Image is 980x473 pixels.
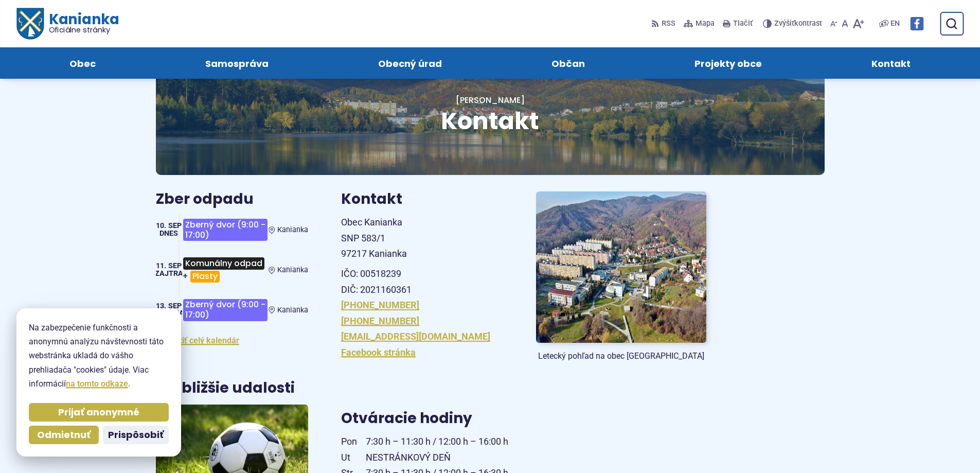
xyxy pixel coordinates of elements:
a: [PHONE_NUMBER] [341,316,419,326]
img: Prejsť na domovskú stránku [16,8,43,40]
a: Logo Kanianka, prejsť na domovskú stránku. [16,8,119,40]
span: Obec Kanianka SNP 583/1 97217 Kanianka [341,217,407,259]
a: Projekty obce [650,47,807,79]
a: [EMAIL_ADDRESS][DOMAIN_NAME] [341,331,490,342]
img: Prejsť na Facebook stránku [910,17,923,30]
button: Zvýšiťkontrast [763,13,824,34]
span: Oficiálne stránky [48,26,119,33]
span: Plasty [190,271,220,283]
a: RSS [651,13,678,34]
button: Prispôsobiť [103,426,169,444]
button: Zväčšiť veľkosť písma [850,13,866,34]
a: Facebook stránka [341,347,416,358]
span: Zberný dvor (9:00 - 17:00) [183,299,268,321]
figcaption: Letecký pohľad na obec [GEOGRAPHIC_DATA] [536,351,706,361]
span: Komunálny odpad [183,257,264,269]
span: Dnes [159,229,178,238]
a: Kontakt [827,47,955,79]
span: Kontakt [441,104,539,137]
a: Občan [507,47,630,79]
span: Obec [69,47,96,79]
span: Kanianka [277,306,308,314]
a: Komunálny odpad+Plasty Kanianka 11. sep Zajtra [156,253,308,286]
span: Pon [341,434,366,450]
a: Obec [25,47,140,79]
button: Prijať anonymné [29,403,169,422]
span: 11. sep [156,261,182,270]
span: Kanianka [43,12,118,34]
h3: Zber odpadu [156,191,308,207]
span: Zvýšiť [774,19,794,28]
button: Nastaviť pôvodnú veľkosť písma [840,13,850,34]
span: Občan [551,47,585,79]
span: Tlačiť [733,20,753,28]
span: 13. sep [156,302,182,310]
span: Kontakt [871,47,911,79]
span: kontrast [774,20,822,28]
h3: Najbližšie udalosti [156,380,295,396]
span: Kanianka [277,266,308,274]
a: Zberný dvor (9:00 - 17:00) Kanianka 13. sep [PERSON_NAME] [156,295,308,325]
span: Obecný úrad [378,47,442,79]
span: Odmietnuť [37,429,91,441]
span: Zajtra [155,269,183,278]
span: RSS [662,17,675,30]
h3: Kontakt [341,191,511,207]
span: Kanianka [277,225,308,234]
span: Ut [341,450,366,466]
span: Samospráva [205,47,269,79]
span: 10. sep [156,221,182,230]
a: Zberný dvor (9:00 - 17:00) Kanianka 10. sep Dnes [156,215,308,245]
p: Na zabezpečenie funkčnosti a anonymnú analýzu návštevnosti táto webstránka ukladá do vášho prehli... [29,321,169,391]
a: Zobraziť celý kalendár [156,336,239,345]
a: na tomto odkaze [66,379,128,389]
span: Mapa [696,17,715,30]
a: Mapa [682,13,717,34]
a: EN [888,17,902,30]
a: Obecný úrad [333,47,486,79]
span: Projekty obce [694,47,762,79]
h3: Otváracie hodiny [341,411,706,427]
button: Tlačiť [721,13,755,34]
span: Prijať anonymné [58,407,139,418]
span: EN [890,17,900,30]
a: [PERSON_NAME] [456,94,525,106]
span: Prispôsobiť [108,429,164,441]
a: Samospráva [161,47,313,79]
button: Zmenšiť veľkosť písma [828,13,840,34]
button: Odmietnuť [29,426,99,444]
p: IČO: 00518239 DIČ: 2021160361 [341,266,511,297]
h3: + [182,253,269,286]
a: [PHONE_NUMBER] [341,300,419,310]
span: Zberný dvor (9:00 - 17:00) [183,219,268,241]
